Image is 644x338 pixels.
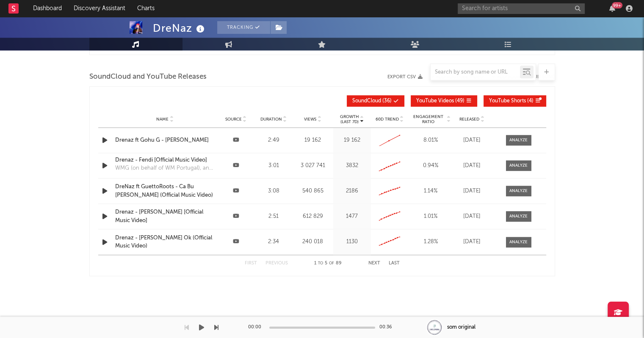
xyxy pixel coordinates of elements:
div: DreNaz [153,21,207,35]
span: Name [156,117,169,122]
a: Drenaz ft Gohu G - [PERSON_NAME] [115,136,215,145]
div: 1.01 % [411,212,451,221]
div: [DATE] [455,238,489,246]
div: 3 027 741 [294,162,331,170]
span: Views [304,117,316,122]
div: 99 + [612,2,622,8]
button: Tracking [217,21,270,34]
div: 19 162 [294,136,331,145]
a: Drenaz - [PERSON_NAME] [Official Music Video] [115,208,215,225]
div: 2:51 [257,212,290,221]
div: 1 5 89 [305,258,351,269]
span: SoundCloud [352,99,381,104]
div: 0.94 % [411,162,451,170]
div: 19 162 [335,136,369,145]
span: 60D Trend [376,117,399,122]
span: Source [225,117,242,122]
span: Engagement Ratio [411,114,446,124]
a: DreNaz ft GuettoRoots - Ca Bu [PERSON_NAME] (Official Music Video) [115,183,215,199]
div: 1130 [335,238,369,246]
span: YouTube Shorts [489,99,526,104]
div: 8.01 % [411,136,451,145]
div: 3:01 [257,162,290,170]
div: 00:00 [248,322,265,333]
div: [DATE] [455,162,489,170]
div: 1477 [335,212,369,221]
button: SoundCloud(36) [347,95,404,107]
div: [DATE] [455,136,489,145]
span: Duration [260,117,282,122]
button: First [245,261,257,266]
button: YouTube Videos(49) [411,95,477,107]
input: Search by song name or URL [431,69,520,76]
a: Drenaz - Fendi [Official Music Video] [115,156,215,165]
span: ( 36 ) [352,99,392,104]
div: 540 865 [294,187,331,195]
span: of [329,261,334,265]
div: 1.28 % [411,238,451,246]
div: 1.14 % [411,187,451,195]
input: Search for artists [458,3,585,14]
button: YouTube Shorts(4) [484,95,546,107]
span: YouTube Videos [416,99,454,104]
span: ( 49 ) [416,99,464,104]
div: 2:34 [257,238,290,246]
div: 00:36 [379,322,396,333]
div: WMG (on behalf of WM Portugal), and 1 Music Rights Societies [115,164,215,173]
div: [DATE] [455,187,489,195]
div: 240 018 [294,238,331,246]
div: som original [447,324,475,331]
div: 2:49 [257,136,290,145]
div: 612 829 [294,212,331,221]
button: Next [368,261,380,266]
p: (Last 7d) [340,119,359,124]
div: 3:08 [257,187,290,195]
p: Growth [340,114,359,119]
div: 3832 [335,162,369,170]
span: Released [459,117,479,122]
span: ( 4 ) [489,99,533,104]
div: 2186 [335,187,369,195]
button: Previous [265,261,288,266]
a: Drenaz - [PERSON_NAME] Ok (Official Music Video) [115,234,215,250]
button: Last [389,261,400,266]
div: [DATE] [455,212,489,221]
button: 99+ [609,5,615,12]
span: to [318,261,323,265]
